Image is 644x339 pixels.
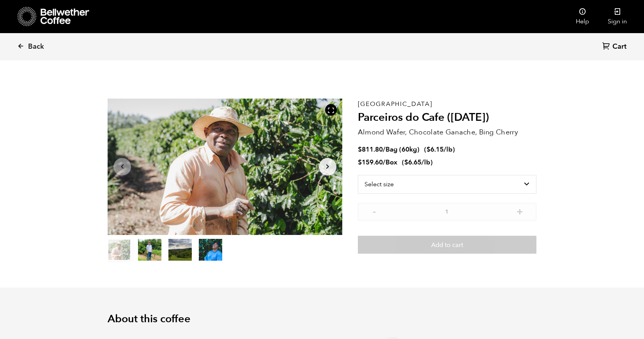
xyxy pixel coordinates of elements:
button: - [370,207,379,215]
span: / [383,158,386,167]
span: $ [404,158,408,167]
span: Back [28,42,44,51]
span: Bag (60kg) [386,145,419,154]
span: / [383,145,386,154]
h2: Parceiros do Cafe ([DATE]) [358,111,536,124]
button: Add to cart [358,236,536,254]
span: $ [358,158,362,167]
a: Cart [602,42,628,52]
h2: About this coffee [108,313,536,325]
span: Box [386,158,397,167]
span: /lb [444,145,453,154]
span: ( ) [424,145,455,154]
span: /lb [421,158,430,167]
span: ( ) [402,158,433,167]
span: $ [358,145,362,154]
bdi: 6.65 [404,158,421,167]
p: Almond Wafer, Chocolate Ganache, Bing Cherry [358,127,536,138]
bdi: 159.60 [358,158,383,167]
button: + [515,207,525,215]
span: $ [426,145,430,154]
bdi: 6.15 [426,145,444,154]
bdi: 811.80 [358,145,383,154]
span: Cart [612,42,626,51]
